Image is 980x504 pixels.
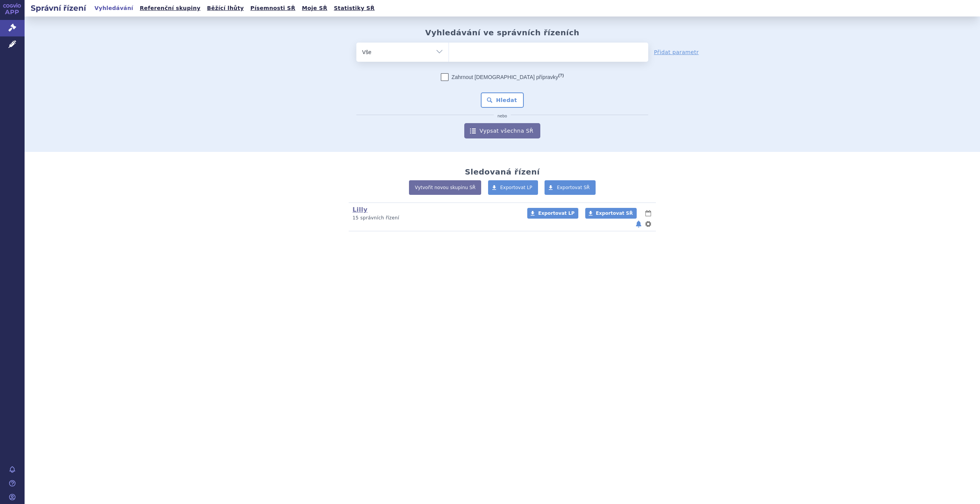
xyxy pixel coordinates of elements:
a: Exportovat SŘ [585,208,637,219]
button: notifikace [635,219,642,229]
span: Exportovat LP [538,211,574,216]
a: Vypsat všechna SŘ [464,123,540,138]
h2: Správní řízení [25,3,92,13]
h2: Vyhledávání ve správních řízeních [425,28,579,37]
a: Lilly [353,206,367,213]
a: Písemnosti SŘ [248,3,298,13]
button: Hledat [481,92,524,108]
span: Exportovat SŘ [596,211,633,216]
a: Exportovat SŘ [545,180,596,195]
a: Vytvořit novou skupinu SŘ [409,180,481,195]
a: Přidat parametr [654,48,699,56]
button: lhůty [644,209,652,218]
a: Exportovat LP [488,180,538,195]
span: Exportovat LP [500,185,533,190]
span: Exportovat SŘ [557,185,590,190]
h2: Sledovaná řízení [465,167,540,176]
a: Exportovat LP [527,208,578,219]
abbr: (?) [558,73,564,78]
button: nastavení [644,219,652,229]
a: Vyhledávání [92,3,136,13]
i: nebo [494,114,511,119]
p: 15 správních řízení [353,215,517,221]
a: Referenční skupiny [137,3,203,13]
label: Zahrnout [DEMOGRAPHIC_DATA] přípravky [441,73,564,81]
a: Běžící lhůty [205,3,246,13]
a: Statistiky SŘ [331,3,377,13]
a: Moje SŘ [300,3,329,13]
